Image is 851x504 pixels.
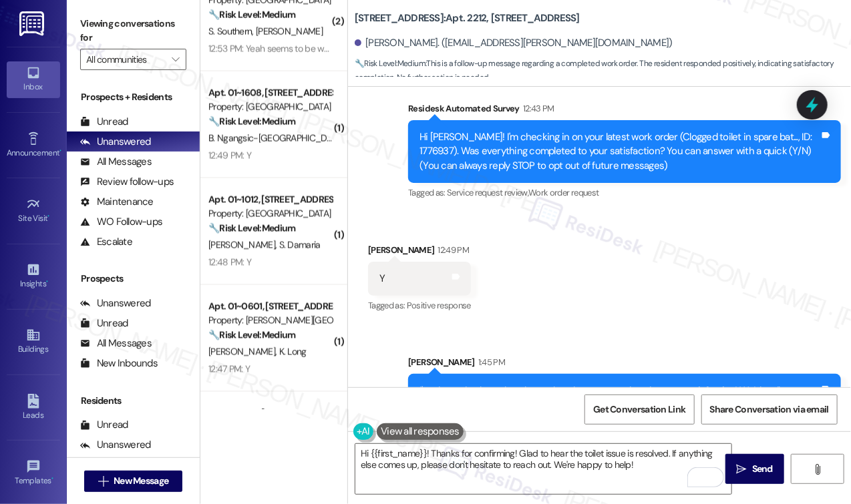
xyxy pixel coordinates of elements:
[208,346,279,358] span: [PERSON_NAME]
[80,175,174,189] div: Review follow-ups
[368,296,471,315] div: Tagged as:
[520,101,554,115] div: 12:43 PM
[355,444,731,494] textarea: To enrich screen reader interactions, please activate Accessibility in Grammarly extension settings
[355,57,851,85] span: : This is a follow-up message regarding a completed work order. The resident responded positively...
[80,13,186,49] label: Viewing conversations for
[475,355,505,369] div: 1:45 PM
[528,187,599,198] span: Work order request
[408,355,841,374] div: [PERSON_NAME]
[80,155,152,169] div: All Messages
[752,462,773,476] span: Send
[7,390,60,426] a: Leads
[447,187,528,198] span: Service request review ,
[80,356,158,370] div: New Inbounds
[355,11,580,25] b: [STREET_ADDRESS]: Apt. 2212, [STREET_ADDRESS]
[208,407,332,421] div: Apt. 01~1614, [GEOGRAPHIC_DATA][PERSON_NAME]
[7,455,60,491] a: Templates •
[46,277,48,286] span: •
[208,207,332,221] div: Property: [GEOGRAPHIC_DATA]
[279,346,307,358] span: K. Long
[208,115,295,128] strong: 🔧 Risk Level: Medium
[80,336,152,350] div: All Messages
[435,243,470,257] div: 12:49 PM
[355,58,425,69] strong: 🔧 Risk Level: Medium
[710,403,829,417] span: Share Conversation via email
[419,130,820,173] div: Hi [PERSON_NAME]! I'm checking in on your latest work order (Clogged toilet in spare bat..., ID: ...
[67,272,200,286] div: Prospects
[208,222,295,234] strong: 🔧 Risk Level: Medium
[379,272,385,286] div: Y
[208,132,347,144] span: B. Ngangsic-[GEOGRAPHIC_DATA]
[80,235,132,249] div: Escalate
[86,49,165,70] input: All communities
[172,54,179,65] i: 
[208,363,250,375] div: 12:47 PM: Y
[208,239,279,251] span: [PERSON_NAME]
[7,324,60,360] a: Buildings
[67,394,200,408] div: Residents
[80,316,128,330] div: Unread
[84,471,183,492] button: New Message
[80,135,151,149] div: Unanswered
[208,300,332,314] div: Apt. 01~0601, [STREET_ADDRESS][PERSON_NAME]
[593,403,685,417] span: Get Conversation Link
[19,11,47,36] img: ResiDesk Logo
[256,25,323,37] span: [PERSON_NAME]
[7,258,60,294] a: Insights •
[737,464,747,475] i: 
[7,193,60,229] a: Site Visit •
[407,300,471,311] span: Positive response
[208,43,398,55] div: 12:53 PM: Yeah seems to be working now, thanks!
[408,101,841,120] div: Residesk Automated Survey
[408,183,841,202] div: Tagged as:
[67,90,200,104] div: Prospects + Residents
[208,86,332,100] div: Apt. 01~1608, [STREET_ADDRESS][GEOGRAPHIC_DATA][US_STATE][STREET_ADDRESS]
[80,215,162,229] div: WO Follow-ups
[80,115,128,129] div: Unread
[80,296,151,310] div: Unanswered
[208,100,332,114] div: Property: [GEOGRAPHIC_DATA]
[208,150,251,162] div: 12:49 PM: Y
[80,195,154,209] div: Maintenance
[208,314,332,328] div: Property: [PERSON_NAME][GEOGRAPHIC_DATA]
[279,239,321,251] span: S. Damaria
[114,474,168,488] span: New Message
[368,243,471,262] div: [PERSON_NAME]
[59,146,61,156] span: •
[208,329,295,341] strong: 🔧 Risk Level: Medium
[7,61,60,97] a: Inbox
[51,474,53,483] span: •
[725,454,784,484] button: Send
[584,395,694,425] button: Get Conversation Link
[48,212,50,221] span: •
[208,193,332,207] div: Apt. 01~1012, [STREET_ADDRESS][PERSON_NAME]
[208,9,295,21] strong: 🔧 Risk Level: Medium
[355,36,673,50] div: [PERSON_NAME]. ([EMAIL_ADDRESS][PERSON_NAME][DOMAIN_NAME])
[208,256,251,268] div: 12:48 PM: Y
[701,395,838,425] button: Share Conversation via email
[80,438,151,452] div: Unanswered
[208,25,256,37] span: S. Southern
[812,464,822,475] i: 
[80,418,128,432] div: Unread
[419,384,820,413] div: I'm pleased to hear that the work order was completed to your satisfaction! We’d really appreciat...
[98,476,108,487] i: 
